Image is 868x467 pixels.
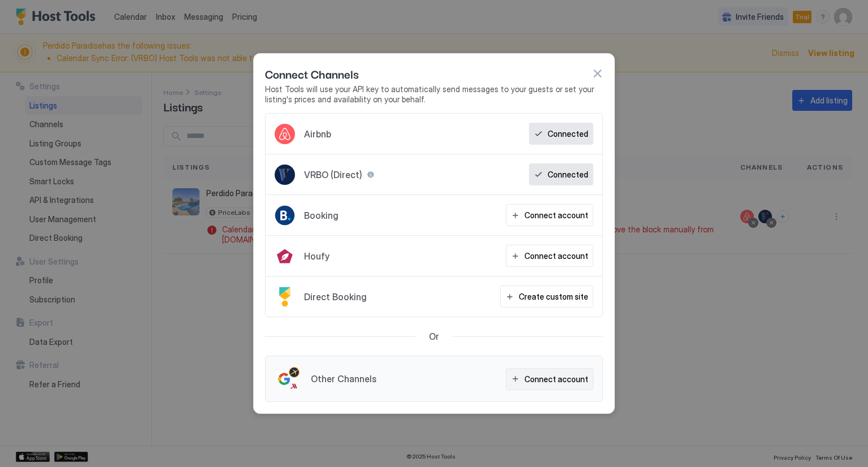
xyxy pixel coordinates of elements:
[311,373,376,384] span: Other Channels
[304,169,362,180] span: VRBO (Direct)
[304,128,331,140] span: Airbnb
[265,84,603,104] span: Host Tools will use your API key to automatically send messages to your guests or set your listin...
[506,245,593,267] button: Connect account
[524,373,588,385] div: Connect account
[519,291,588,302] div: Create custom site
[304,291,367,302] span: Direct Booking
[11,429,38,456] iframe: Intercom live chat
[304,250,329,262] span: Houfy
[429,331,439,342] span: Or
[548,128,588,140] div: Connected
[524,209,588,221] div: Connect account
[304,210,338,221] span: Booking
[506,368,593,390] button: Connect account
[529,163,593,185] button: Connected
[506,204,593,226] button: Connect account
[524,250,588,262] div: Connect account
[529,123,593,145] button: Connected
[548,168,588,180] div: Connected
[500,286,593,308] button: Create custom site
[265,65,359,82] span: Connect Channels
